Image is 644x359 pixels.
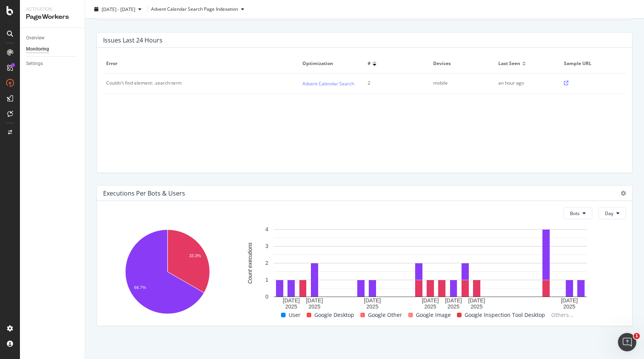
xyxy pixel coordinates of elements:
div: Monitoring [26,45,49,53]
text: [DATE] [422,297,439,304]
button: Bots [563,207,592,219]
div: Overview [26,34,44,42]
div: an hour ago [498,80,552,86]
div: Activation [26,6,79,13]
iframe: Intercom live chat [618,333,636,351]
text: [DATE] [561,297,578,304]
text: 0 [265,294,268,300]
text: 2025 [366,304,378,310]
span: Optimization [302,60,360,67]
span: User [289,310,301,320]
text: 1 [265,277,268,283]
text: 2025 [424,304,436,310]
text: [DATE] [468,297,485,304]
div: Issues Last 24 Hours [103,36,163,44]
a: Settings [26,60,79,68]
text: [DATE] [364,297,381,304]
svg: A chart. [235,225,626,310]
a: Overview [26,34,79,42]
text: 2025 [309,304,320,310]
span: Google Image [416,310,451,320]
div: Advent Calendar Search Page Indexation [151,7,238,11]
span: Devices [433,60,491,67]
div: 2 [368,80,421,86]
span: Google Inspection Tool Desktop [465,310,545,320]
span: Last seen [498,60,520,67]
span: Bots [570,210,580,217]
text: 66.7% [134,286,146,290]
div: PageWorkers [26,13,79,21]
button: Advent Calendar Search Page Indexation [151,3,247,15]
button: [DATE] - [DATE] [91,3,145,15]
text: 2 [265,260,268,266]
div: Executions per Bots & Users [103,189,185,197]
text: [DATE] [283,297,300,304]
a: Monitoring [26,45,79,53]
button: Day [598,207,626,219]
text: 3 [265,243,268,250]
a: Advent Calendar Search Page Indexation [302,80,389,88]
div: Settings [26,60,43,68]
text: 33.3% [189,254,201,258]
div: Couldn't find element: .search-term [106,80,182,86]
text: Count executions [247,243,253,284]
text: 2025 [285,304,297,310]
text: 2025 [447,304,459,310]
text: 2025 [563,304,575,310]
span: Day [605,210,613,217]
span: Error [106,60,294,67]
div: mobile [433,80,486,86]
text: [DATE] [306,297,323,304]
text: [DATE] [445,297,462,304]
span: Sample URL [564,60,621,67]
span: Google Desktop [314,310,354,320]
span: Google Other [368,310,402,320]
svg: A chart. [103,225,232,320]
span: [DATE] - [DATE] [102,6,135,12]
span: 1 [634,333,640,339]
text: 2025 [471,304,483,310]
span: # [368,60,371,67]
text: 4 [265,227,268,233]
span: Others... [548,310,577,320]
